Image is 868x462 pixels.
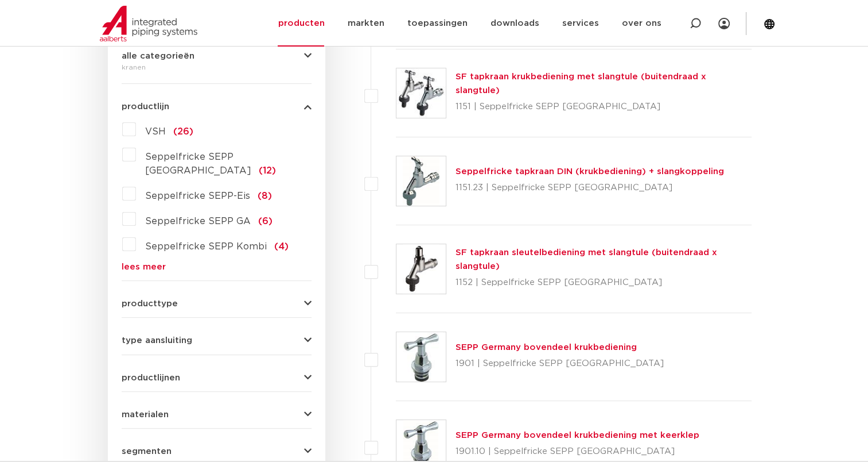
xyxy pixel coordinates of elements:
span: producttype [122,299,178,308]
img: Thumbnail for Seppelfricke tapkraan DIN (krukbediening) + slangkoppeling [396,156,446,206]
a: Seppelfricke tapkraan DIN (krukbediening) + slangkoppeling [456,167,724,176]
span: Seppelfricke SEPP GA [145,217,251,226]
p: 1901.10 | Seppelfricke SEPP [GEOGRAPHIC_DATA] [456,442,699,461]
div: kranen [122,60,312,74]
img: Thumbnail for SF tapkraan krukbediening met slangtule (buitendraad x slangtule) [396,68,446,118]
span: Seppelfricke SEPP Kombi [145,242,267,251]
button: producttype [122,299,312,308]
span: alle categorieën [122,52,194,60]
img: Thumbnail for SEPP Germany bovendeel krukbediening [396,332,446,382]
button: materialen [122,410,312,419]
a: SF tapkraan krukbediening met slangtule (buitendraad x slangtule) [456,72,706,95]
p: 1901 | Seppelfricke SEPP [GEOGRAPHIC_DATA] [456,355,664,373]
a: lees meer [122,263,312,271]
span: segmenten [122,447,172,456]
img: Thumbnail for SF tapkraan sleutelbediening met slangtule (buitendraad x slangtule) [396,244,446,294]
span: (4) [274,242,289,251]
span: Seppelfricke SEPP [GEOGRAPHIC_DATA] [145,152,251,175]
button: productlijn [122,102,312,111]
p: 1151 | Seppelfricke SEPP [GEOGRAPHIC_DATA] [456,98,752,116]
span: (8) [258,191,272,201]
span: productlijn [122,102,169,111]
span: (6) [258,217,273,226]
span: materialen [122,410,169,419]
button: productlijnen [122,374,312,382]
span: (26) [173,127,193,136]
a: SEPP Germany bovendeel krukbediening met keerklep [456,431,699,440]
a: SEPP Germany bovendeel krukbediening [456,343,637,352]
span: productlijnen [122,374,180,382]
button: segmenten [122,447,312,456]
span: (12) [259,166,276,175]
p: 1152 | Seppelfricke SEPP [GEOGRAPHIC_DATA] [456,274,752,292]
a: SF tapkraan sleutelbediening met slangtule (buitendraad x slangtule) [456,248,717,271]
button: type aansluiting [122,336,312,345]
span: type aansluiting [122,336,192,345]
p: 1151.23 | Seppelfricke SEPP [GEOGRAPHIC_DATA] [456,179,724,197]
span: Seppelfricke SEPP-Eis [145,191,250,201]
span: VSH [145,127,166,136]
button: alle categorieën [122,52,312,60]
